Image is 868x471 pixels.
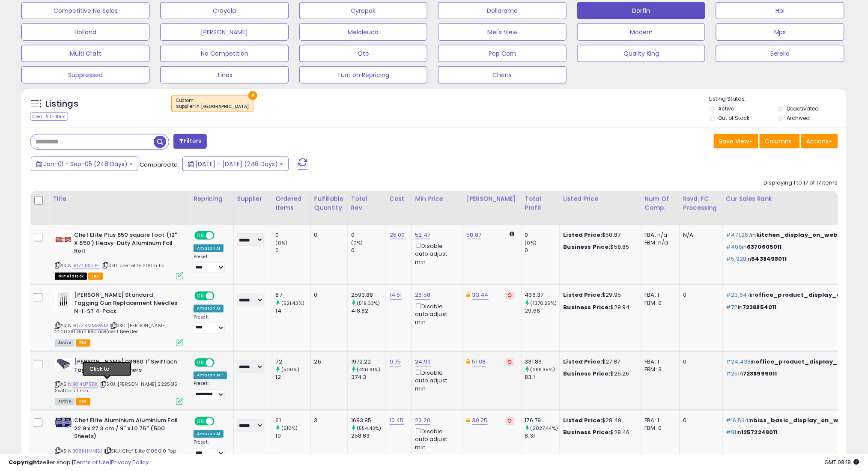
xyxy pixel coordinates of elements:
[726,243,743,251] span: #406
[525,239,537,246] small: (0%)
[645,425,673,432] div: FBM: 0
[564,429,635,437] div: $28.46
[645,194,676,212] div: Num of Comp.
[176,97,249,110] span: Custom:
[726,417,749,425] span: #16,594
[719,105,734,112] label: Active
[564,243,635,251] div: $58.85
[645,239,673,247] div: FBM: n/a
[564,358,603,366] b: Listed Price:
[55,358,183,404] div: ASIN:
[55,231,72,248] img: 51uqIuZ0aGL._SL40_.jpg
[351,247,386,254] div: 0
[55,381,182,394] span: | SKU: [PERSON_NAME] 2225315 - Swiftach 1inch
[276,231,310,239] div: 0
[351,432,386,440] div: 258.83
[525,374,560,382] div: 83.1
[390,417,404,425] a: 10.45
[645,300,673,307] div: FBM: 0
[714,134,758,149] button: Save View
[276,247,310,254] div: 0
[577,24,705,41] button: Modern
[31,157,138,171] button: Jan-01 - Sep-05 (248 Days)
[74,231,178,257] b: Chef Elite Plus 650 square foot (12" X 650') Heavy-Duty Aluminum Foil Roll
[76,340,90,347] span: FBA
[30,113,68,121] div: Clear All Filters
[276,307,310,315] div: 14
[55,340,75,347] span: All listings currently available for purchase on Amazon
[719,114,750,122] label: Out of Stock
[21,2,149,19] button: Competitive No Sales
[716,2,844,19] button: Hbi
[276,374,310,382] div: 12
[726,429,737,437] span: #81
[525,358,560,366] div: 331.86
[73,458,110,466] a: Terms of Use
[525,417,560,425] div: 176.79
[390,358,401,367] a: 9.75
[76,398,90,405] span: FBA
[351,194,382,212] div: Total Rev.
[194,430,224,438] div: Amazon AI
[53,194,186,203] div: Title
[213,292,227,300] span: OFF
[55,358,72,370] img: 41Zna9NpE4L._SL40_.jpg
[281,300,304,307] small: (521.43%)
[726,291,750,299] span: #23,647
[415,427,456,452] div: Disable auto adjust min
[314,231,341,239] div: 0
[564,231,603,239] b: Listed Price:
[531,367,555,373] small: (299.35%)
[74,292,178,318] b: [PERSON_NAME] Standard Tagging Gun Replacement Needles N-1-ST 4-Pack
[72,381,98,388] a: B0141J75DK
[9,459,149,467] div: seller snap | |
[140,161,179,169] span: Compared to:
[111,458,149,466] a: Privacy Policy
[472,291,489,300] a: 33.44
[801,134,838,149] button: Actions
[88,273,103,280] span: FBA
[564,417,603,425] b: Listed Price:
[9,458,40,466] strong: Copyright
[74,358,178,376] b: [PERSON_NAME] 08960 1" Swiftach Tagging Gun Fasteners
[55,322,167,335] span: | SKU: [PERSON_NAME] 2220310 Gun Replacement Needles
[645,366,673,374] div: FBM: 3
[299,66,427,83] button: Turn on Repricing
[415,194,459,203] div: Min Price
[281,367,300,373] small: (500%)
[415,368,456,393] div: Disable auto adjust min
[756,231,850,239] span: kitchen_display_on_website
[276,292,310,299] div: 87
[564,358,635,366] div: $27.87
[195,292,206,300] span: ON
[438,66,566,83] button: Chens
[531,300,557,307] small: (1370.25%)
[21,45,149,62] button: Multi Craft
[472,358,486,367] a: 51.08
[357,367,380,373] small: (426.91%)
[351,417,386,425] div: 1693.85
[237,194,268,203] div: Supplier
[357,300,380,307] small: (519.33%)
[233,191,272,225] th: CSV column name: cust_attr_1_Supplier
[683,417,716,425] div: 0
[438,45,566,62] button: Pop Corn
[577,45,705,62] button: Quality King
[21,66,149,83] button: Suppressed
[194,372,227,379] div: Amazon AI *
[747,243,782,251] span: 6370605011
[726,231,752,239] span: #471,267
[194,254,227,273] div: Preset:
[44,160,128,168] span: Jan-01 - Sep-05 (248 Days)
[726,304,738,312] span: #72
[760,134,800,149] button: Columns
[415,302,456,327] div: Disable auto adjust min
[564,370,635,378] div: $26.26
[213,359,227,367] span: OFF
[787,114,810,122] label: Archived
[525,247,560,254] div: 0
[438,2,566,19] button: Dollarama
[754,417,859,425] span: biss_basic_display_on_website
[276,239,288,246] small: (0%)
[55,292,72,309] img: 41HM7WLpZrL._SL40_.jpg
